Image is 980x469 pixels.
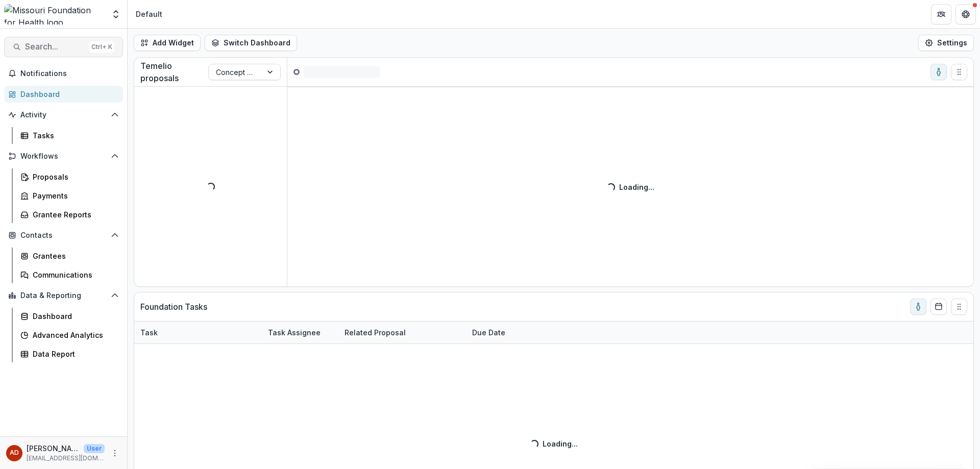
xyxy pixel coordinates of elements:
div: Ctrl + K [89,41,114,53]
div: Payments [33,190,115,201]
p: Foundation Tasks [140,301,207,313]
a: Grantees [16,248,123,264]
span: Workflows [20,152,107,161]
button: Add Widget [134,35,201,51]
span: Search... [25,42,85,52]
button: More [109,447,121,459]
button: Open Workflows [4,148,123,164]
button: Get Help [955,4,976,24]
div: Proposals [33,171,115,182]
button: Notifications [4,65,123,82]
span: Notifications [20,69,119,78]
div: Dashboard [33,311,115,322]
span: Contacts [20,231,107,240]
a: Communications [16,266,123,283]
span: Activity [20,111,107,119]
div: Default [136,9,162,19]
div: Data Report [33,349,115,359]
img: Missouri Foundation for Health logo [4,4,105,24]
button: Calendar [930,299,947,315]
a: Grantee Reports [16,206,123,223]
button: Drag [951,299,967,315]
p: [EMAIL_ADDRESS][DOMAIN_NAME] [27,454,105,463]
a: Dashboard [4,86,123,103]
div: Alex Duello [10,450,19,456]
p: User [84,444,105,453]
button: toggle-assigned-to-me [910,299,926,315]
nav: breadcrumb [132,7,166,21]
button: Open Data & Reporting [4,287,123,304]
p: [PERSON_NAME] [27,443,80,454]
div: Communications [33,269,115,280]
a: Advanced Analytics [16,327,123,343]
div: Grantee Reports [33,209,115,220]
button: Open entity switcher [109,4,123,24]
button: Settings [918,35,974,51]
a: Data Report [16,345,123,362]
button: Switch Dashboard [205,35,297,51]
div: Tasks [33,130,115,141]
button: Open Activity [4,107,123,123]
a: Payments [16,187,123,204]
div: Dashboard [20,89,115,100]
a: Dashboard [16,308,123,325]
button: Partners [931,4,951,24]
button: Search... [4,37,123,57]
button: Drag [951,64,967,80]
a: Proposals [16,168,123,185]
button: toggle-assigned-to-me [930,64,947,80]
p: Temelio proposals [140,60,208,84]
div: Advanced Analytics [33,330,115,340]
span: Data & Reporting [20,291,107,300]
div: Grantees [33,251,115,261]
button: Open Contacts [4,227,123,243]
a: Tasks [16,127,123,144]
